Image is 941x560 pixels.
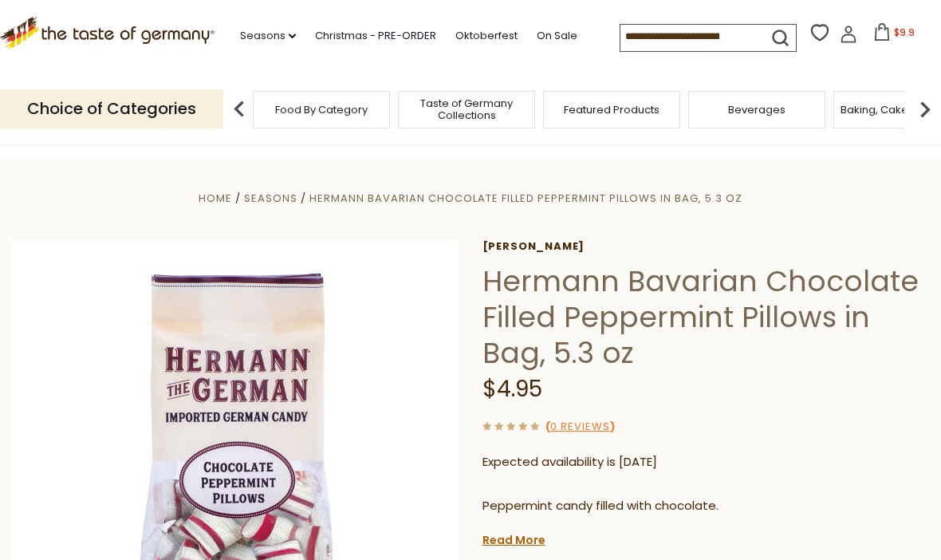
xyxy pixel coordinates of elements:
img: previous arrow [223,93,255,125]
a: Featured Products [564,104,659,116]
p: Peppermint candy filled with chocolate. [482,496,929,516]
a: Food By Category [275,104,368,116]
p: Produced in [GEOGRAPHIC_DATA], close to the spring of the Danube in the Swabian hills of [GEOGRAP... [482,528,929,548]
a: Beverages [728,104,785,116]
a: On Sale [537,27,577,45]
a: Seasons [240,27,296,45]
a: [PERSON_NAME] [482,240,929,253]
a: Hermann Bavarian Chocolate Filled Peppermint Pillows in Bag, 5.3 oz [309,191,742,206]
a: 0 Reviews [550,419,610,436]
span: ( ) [545,419,615,434]
button: $9.9 [860,23,928,47]
span: $9.9 [894,26,915,39]
a: Oktoberfest [455,27,518,45]
img: next arrow [909,93,941,125]
a: Home [199,191,232,206]
a: Seasons [244,191,297,206]
p: Expected availability is [DATE] [482,452,929,472]
a: Taste of Germany Collections [403,97,530,121]
span: $4.95 [482,373,542,404]
a: Read More [482,532,545,548]
h1: Hermann Bavarian Chocolate Filled Peppermint Pillows in Bag, 5.3 oz [482,263,929,371]
a: Christmas - PRE-ORDER [315,27,436,45]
